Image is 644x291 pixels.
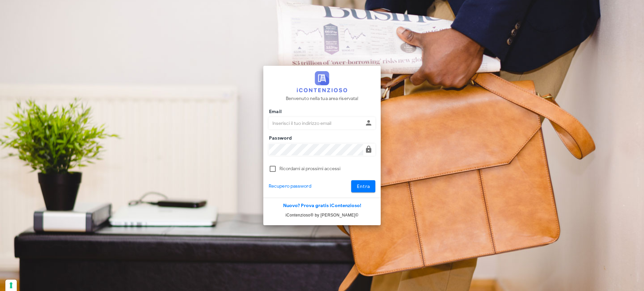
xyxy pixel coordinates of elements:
p: iContenzioso® by [PERSON_NAME]© [263,212,381,219]
button: Le tue preferenze relative al consenso per le tecnologie di tracciamento [5,280,17,291]
label: Email [267,108,282,115]
input: Inserisci il tuo indirizzo email [269,117,363,129]
a: Nuovo? Prova gratis iContenzioso! [283,203,361,208]
label: Ricordami ai prossimi accessi [279,165,375,172]
span: Entra [357,184,370,189]
a: Recupero password [269,183,311,190]
p: Benvenuto nella tua area riservata! [286,95,359,102]
label: Password [267,135,292,142]
button: Entra [351,180,376,192]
